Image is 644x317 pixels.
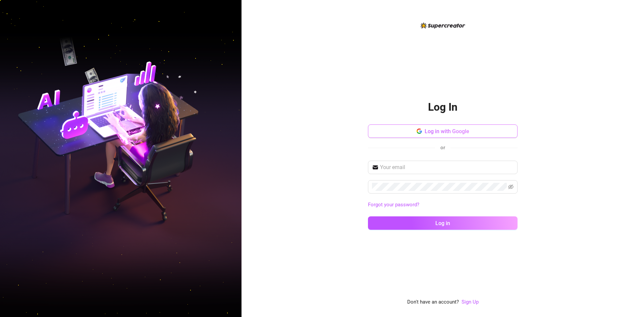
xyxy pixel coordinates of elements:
[428,100,458,114] h2: Log In
[435,220,450,226] span: Log in
[368,201,518,209] a: Forgot your password?
[407,298,459,306] span: Don't have an account?
[368,216,518,230] button: Log in
[368,124,518,138] button: Log in with Google
[440,145,445,151] span: or
[425,128,469,135] span: Log in with Google
[368,202,419,208] a: Forgot your password?
[462,298,479,306] a: Sign Up
[462,299,479,305] a: Sign Up
[508,184,514,190] span: eye-invisible
[421,22,465,29] img: logo-BBDzfeDw.svg
[380,163,514,171] input: Your email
